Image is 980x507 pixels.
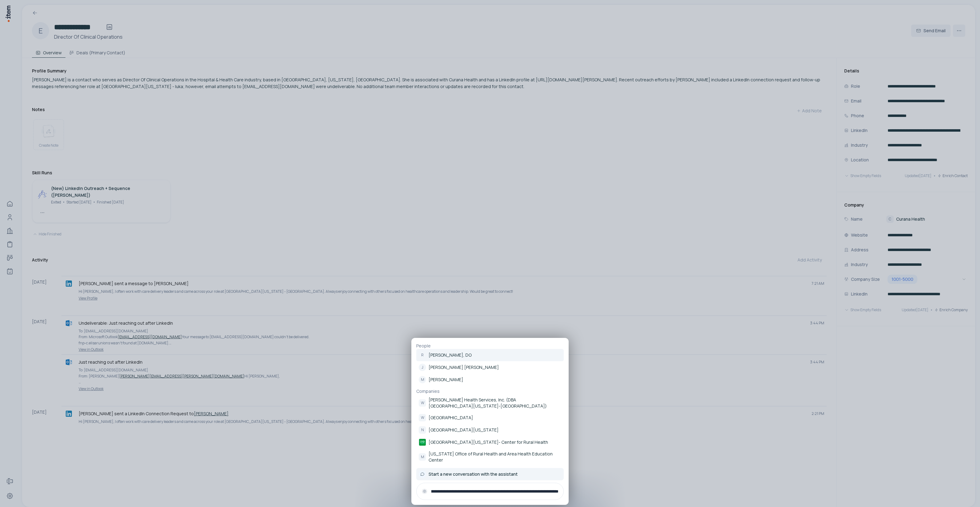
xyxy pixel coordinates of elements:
[429,352,472,358] p: [PERSON_NAME], DO
[416,361,564,373] a: J[PERSON_NAME] [PERSON_NAME]
[416,468,564,480] button: Start a new conversation with the assistant
[416,394,564,412] a: W[PERSON_NAME] Health Services, Inc. (DBA [GEOGRAPHIC_DATA][US_STATE]-[GEOGRAPHIC_DATA])
[416,373,564,386] a: M[PERSON_NAME]
[419,453,426,461] div: M
[416,412,564,424] a: W[GEOGRAPHIC_DATA]
[429,364,499,370] p: [PERSON_NAME] [PERSON_NAME]
[416,388,564,394] p: Companies
[429,439,548,445] p: [GEOGRAPHIC_DATA][US_STATE]- Center for Rural Health
[419,439,426,446] img: University of North Dakota- Center for Rural Health
[419,426,426,434] div: N
[429,377,463,383] p: [PERSON_NAME]
[419,399,426,407] div: W
[419,364,426,371] div: J
[419,376,426,383] div: M
[429,451,561,463] p: [US_STATE] Office of Rural Health and Area Health Education Center
[416,343,564,349] p: People
[416,349,564,361] a: R[PERSON_NAME], DO
[416,448,564,466] a: M[US_STATE] Office of Rural Health and Area Health Education Center
[419,351,426,359] div: R
[429,415,473,421] p: [GEOGRAPHIC_DATA]
[419,414,426,421] div: W
[429,427,499,433] p: [GEOGRAPHIC_DATA][US_STATE]
[416,436,564,448] a: [GEOGRAPHIC_DATA][US_STATE]- Center for Rural Health
[411,338,569,505] div: PeopleR[PERSON_NAME], DOJ[PERSON_NAME] [PERSON_NAME]M[PERSON_NAME]CompaniesW[PERSON_NAME] Health ...
[416,424,564,436] a: N[GEOGRAPHIC_DATA][US_STATE]
[429,397,561,409] p: [PERSON_NAME] Health Services, Inc. (DBA [GEOGRAPHIC_DATA][US_STATE]-[GEOGRAPHIC_DATA])
[429,471,518,477] span: Start a new conversation with the assistant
